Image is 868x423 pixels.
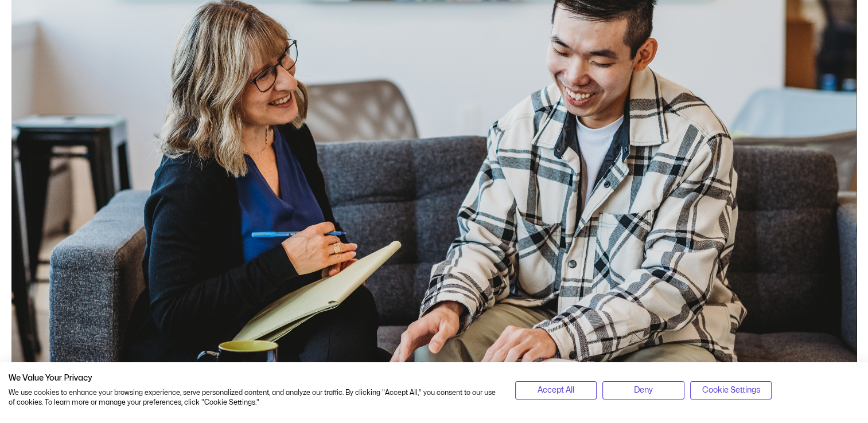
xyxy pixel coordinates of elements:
button: Deny all cookies [602,381,684,399]
button: Accept all cookies [515,381,597,399]
button: Adjust cookie preferences [690,381,772,399]
span: Deny [634,384,653,397]
h2: We Value Your Privacy [9,373,498,383]
span: Accept All [538,384,574,397]
span: Cookie Settings [702,384,760,397]
p: We use cookies to enhance your browsing experience, serve personalized content, and analyze our t... [9,388,498,408]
